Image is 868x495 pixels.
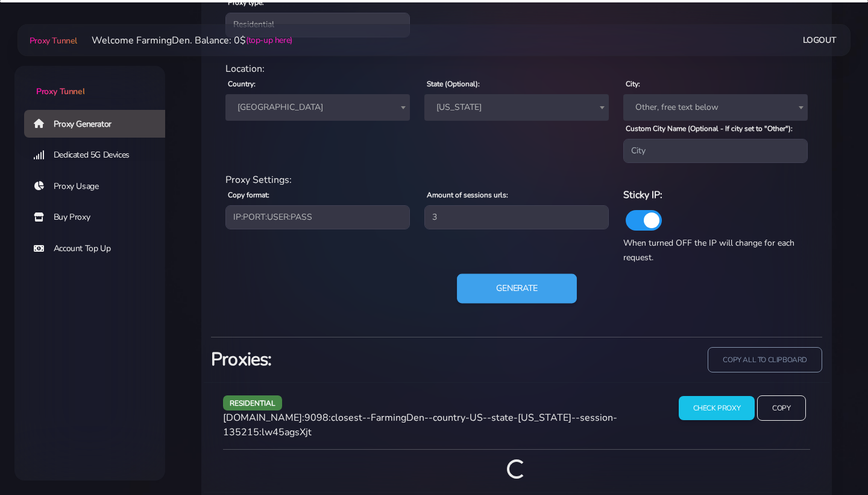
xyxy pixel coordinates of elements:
[626,78,640,89] label: City:
[757,395,805,421] input: Copy
[24,203,175,231] a: Buy Proxy
[623,94,808,121] span: Other, free text below
[228,78,256,89] label: Country:
[233,99,403,116] span: United States of America
[623,187,808,203] h6: Sticky IP:
[24,141,175,169] a: Dedicated 5G Devices
[14,66,165,98] a: Proxy Tunnel
[228,190,269,200] label: Copy format:
[36,86,84,97] span: Proxy Tunnel
[218,173,815,187] div: Proxy Settings:
[457,274,577,304] button: Generate
[427,190,508,200] label: Amount of sessions urls:
[626,123,793,134] label: Custom City Name (Optional - If city set to "Other"):
[223,411,617,439] span: [DOMAIN_NAME]:9098:closest--FarmingDen--country-US--state-[US_STATE]--session-135215:lw45agsXjt
[708,347,822,373] input: copy all to clipboard
[623,139,808,163] input: City
[24,173,175,200] a: Proxy Usage
[27,31,77,50] a: Proxy Tunnel
[424,94,609,121] span: Ohio
[810,436,853,480] iframe: Webchat Widget
[24,235,175,263] a: Account Top Up
[24,110,175,138] a: Proxy Generator
[211,347,509,372] h3: Proxies:
[631,99,800,116] span: Other, free text below
[432,99,602,116] span: Ohio
[225,94,410,121] span: United States of America
[427,78,480,89] label: State (Optional):
[218,62,815,76] div: Location:
[223,395,282,410] span: residential
[803,29,837,51] a: Logout
[679,396,755,421] input: Check Proxy
[246,34,292,46] a: (top-up here)
[77,33,292,48] li: Welcome FarmingDen. Balance: 0$
[30,35,77,46] span: Proxy Tunnel
[623,237,794,263] span: When turned OFF the IP will change for each request.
